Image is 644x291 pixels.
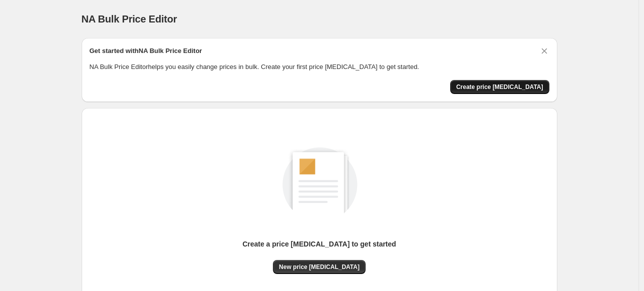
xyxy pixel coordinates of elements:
[450,80,549,94] button: Create price change job
[82,13,177,24] span: NA Bulk Price Editor
[456,83,543,91] span: Create price [MEDICAL_DATA]
[90,62,549,72] p: NA Bulk Price Editor helps you easily change prices in bulk. Create your first price [MEDICAL_DAT...
[242,239,396,249] p: Create a price [MEDICAL_DATA] to get started
[90,46,202,56] h2: Get started with NA Bulk Price Editor
[273,260,366,274] button: New price [MEDICAL_DATA]
[539,46,549,56] button: Dismiss card
[279,263,360,271] span: New price [MEDICAL_DATA]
